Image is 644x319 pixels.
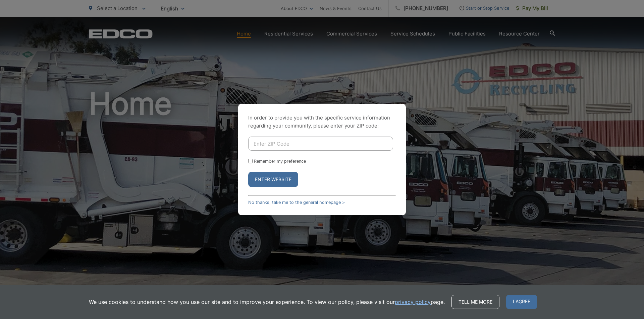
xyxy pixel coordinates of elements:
a: No thanks, take me to the general homepage > [248,200,345,205]
a: Tell me more [451,295,499,309]
button: Enter Website [248,172,298,187]
span: I agree [506,295,537,309]
p: We use cookies to understand how you use our site and to improve your experience. To view our pol... [89,298,445,306]
label: Remember my preference [254,159,306,164]
input: Enter ZIP Code [248,137,393,151]
a: privacy policy [395,298,431,306]
p: In order to provide you with the specific service information regarding your community, please en... [248,114,396,130]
